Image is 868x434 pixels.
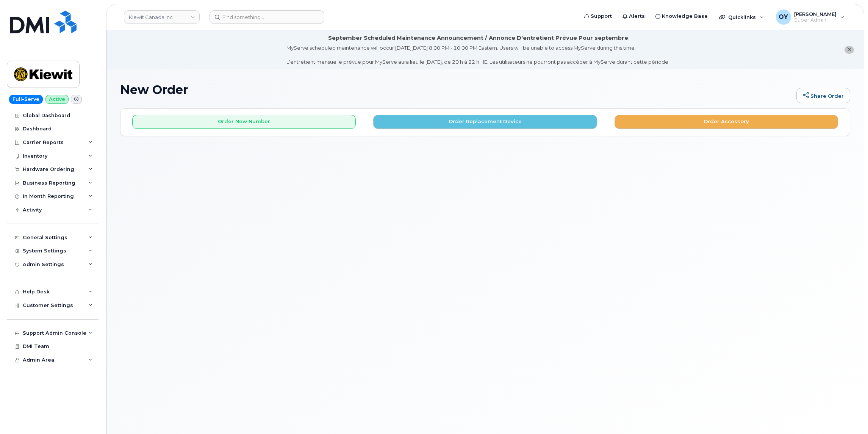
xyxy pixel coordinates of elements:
[845,46,854,54] button: close notification
[796,88,850,103] a: Share Order
[373,115,597,129] button: Order Replacement Device
[120,83,793,96] h1: New Order
[328,34,628,42] div: September Scheduled Maintenance Announcement / Annonce D'entretient Prévue Pour septembre
[286,44,669,66] div: MyServe scheduled maintenance will occur [DATE][DATE] 8:00 PM - 10:00 PM Eastern. Users will be u...
[132,115,356,129] button: Order New Number
[615,115,838,129] button: Order Accessory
